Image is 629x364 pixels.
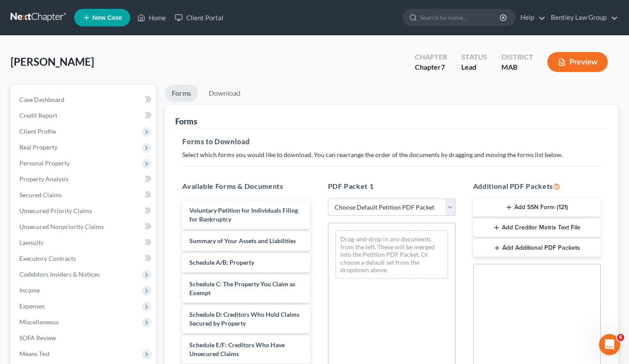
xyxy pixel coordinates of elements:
a: Forms [165,85,198,102]
span: Means Test [19,350,50,357]
iframe: Intercom live chat [599,334,620,355]
a: Property Analysis [12,171,156,187]
div: Chapter [415,62,447,72]
a: Home [133,10,170,26]
h5: PDF Packet 1 [328,181,456,191]
button: Preview [547,52,608,72]
a: Download [202,85,248,102]
button: Add Additional PDF Packets [473,239,601,257]
button: Add Creditor Matrix Text File [473,218,601,237]
a: Case Dashboard [12,92,156,108]
span: Summary of Your Assets and Liabilities [189,237,296,244]
a: Credit Report [12,108,156,124]
span: Real Property [19,143,57,151]
span: Schedule D: Creditors Who Hold Claims Secured by Property [189,311,299,327]
a: Unsecured Nonpriority Claims [12,219,156,235]
span: New Case [92,15,122,21]
a: Client Portal [170,10,228,26]
span: Lawsuits [19,239,43,246]
span: Secured Claims [19,191,62,199]
button: Add SSN Form (121) [473,199,601,217]
h5: Available Forms & Documents [182,181,310,191]
a: Executory Contracts [12,251,156,266]
span: Case Dashboard [19,96,64,103]
a: SOFA Review [12,330,156,346]
h5: Additional PDF Packets [473,181,601,191]
input: Search by name... [420,9,501,26]
div: Chapter [415,52,447,62]
span: Voluntary Petition for Individuals Filing for Bankruptcy [189,206,298,223]
a: Help [516,10,546,26]
span: Income [19,286,40,294]
span: Unsecured Nonpriority Claims [19,223,104,230]
a: Bentley Law Group [546,10,618,26]
span: 7 [441,63,445,71]
div: Lead [461,62,487,72]
p: Select which forms you would like to download. You can rearrange the order of the documents by dr... [182,150,601,159]
a: Lawsuits [12,235,156,251]
div: Drag-and-drop in any documents from the left. These will be merged into the Petition PDF Packet. ... [335,230,448,279]
span: [PERSON_NAME] [11,55,94,68]
span: Property Analysis [19,175,68,183]
span: Client Profile [19,128,56,135]
span: Schedule C: The Property You Claim as Exempt [189,280,295,296]
a: Unsecured Priority Claims [12,203,156,219]
span: Personal Property [19,159,70,167]
span: Miscellaneous [19,318,59,326]
span: Executory Contracts [19,255,76,262]
span: Expenses [19,302,45,310]
span: 6 [617,334,624,341]
div: Forms [175,116,197,127]
div: MAB [501,62,533,72]
h5: Forms to Download [182,136,601,147]
span: Unsecured Priority Claims [19,207,92,214]
div: District [501,52,533,62]
span: Credit Report [19,112,57,119]
div: Status [461,52,487,62]
a: Secured Claims [12,187,156,203]
span: Schedule E/F: Creditors Who Have Unsecured Claims [189,341,285,357]
span: Schedule A/B: Property [189,259,254,266]
span: SOFA Review [19,334,56,341]
span: Codebtors Insiders & Notices [19,270,100,278]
